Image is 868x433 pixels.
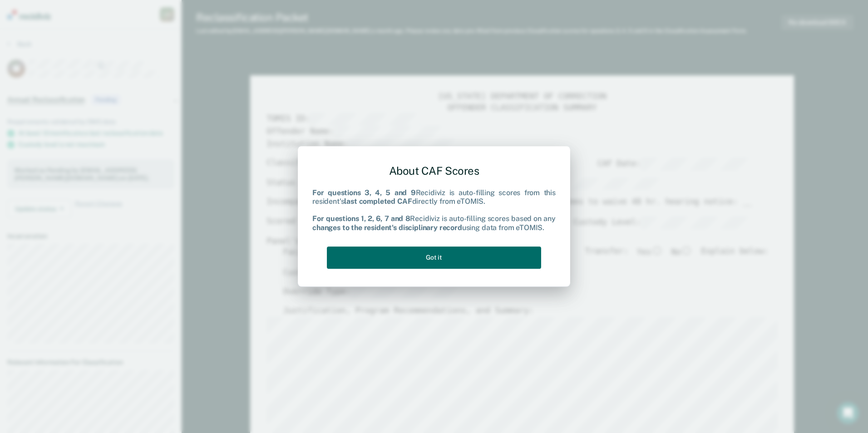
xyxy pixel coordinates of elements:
b: For questions 3, 4, 5 and 9 [312,188,416,197]
b: changes to the resident's disciplinary record [312,223,462,232]
div: About CAF Scores [312,157,556,185]
button: Got it [327,246,541,269]
b: last completed CAF [344,197,412,206]
b: For questions 1, 2, 6, 7 and 8 [312,215,410,223]
div: Recidiviz is auto-filling scores from this resident's directly from eTOMIS. Recidiviz is auto-fil... [312,188,556,232]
